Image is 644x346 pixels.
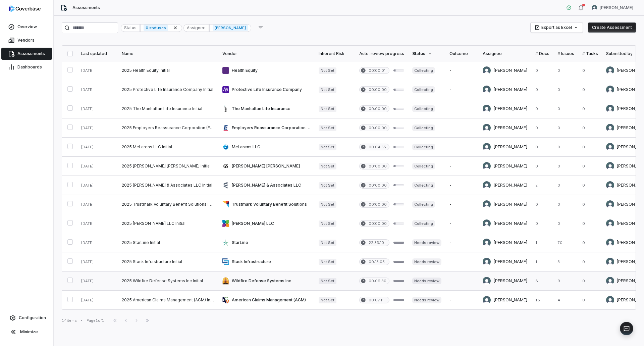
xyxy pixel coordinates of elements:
img: Brittany Durbin avatar [483,239,491,247]
a: Assessments [1,48,52,60]
td: - [445,233,479,252]
div: Auto-review progress [359,51,404,56]
img: Brittany Durbin avatar [592,5,597,10]
span: [PERSON_NAME] [600,5,633,10]
td: - [445,138,479,157]
div: 14 items [62,318,77,323]
img: Brittany Durbin avatar [606,86,614,94]
div: # Issues [557,51,574,56]
span: Vendors [17,38,35,43]
img: Brittany Durbin avatar [606,124,614,132]
img: Brittany Durbin avatar [483,66,491,75]
img: Brittany Durbin avatar [483,124,491,132]
td: - [445,61,479,80]
div: Vendor [222,51,311,56]
span: Dashboards [17,64,42,70]
td: - [445,157,479,176]
td: - [445,214,479,233]
img: Brittany Durbin avatar [606,162,614,170]
div: Outcome [449,51,475,56]
img: Brittany Durbin avatar [606,143,614,151]
a: Vendors [1,34,52,46]
img: Brittany Durbin avatar [606,181,614,189]
div: Inherent Risk [319,51,351,56]
button: Create Assessment [588,22,636,33]
div: # Docs [535,51,549,56]
button: Brittany Durbin avatar[PERSON_NAME] [588,3,637,13]
div: Last updated [81,51,114,56]
a: Dashboards [1,61,52,73]
a: Configuration [3,312,51,324]
span: Configuration [19,315,46,320]
button: Minimize [3,325,51,339]
td: - [445,195,479,214]
div: Assignee [183,24,209,32]
td: - [445,252,479,271]
img: Brittany Durbin avatar [606,239,614,247]
img: Brittany Durbin avatar [606,219,614,228]
img: Brittany Durbin avatar [483,200,491,208]
span: Assessments [72,5,100,10]
td: - [445,80,479,99]
img: Brittany Durbin avatar [606,296,614,304]
td: - [445,291,479,310]
div: • [81,318,83,323]
div: [PERSON_NAME] [209,24,251,32]
img: Brittany Durbin avatar [606,200,614,208]
img: Brittany Durbin avatar [606,105,614,113]
td: - [445,118,479,138]
span: [PERSON_NAME] [213,24,248,31]
div: Name [122,51,214,56]
div: # Tasks [582,51,598,56]
button: Export as Excel [531,22,583,33]
td: - [445,99,479,118]
td: - [445,271,479,291]
img: Brittany Durbin avatar [483,258,491,266]
div: Assignee [483,51,527,56]
img: Brittany Durbin avatar [483,181,491,189]
img: Brittany Durbin avatar [483,105,491,113]
img: Brittany Durbin avatar [606,277,614,285]
div: Status [412,51,441,56]
a: Overview [1,21,52,33]
div: 6 statuses [140,24,182,32]
img: Brittany Durbin avatar [483,86,491,94]
span: Assessments [17,51,45,56]
img: Brittany Durbin avatar [606,66,614,75]
td: - [445,176,479,195]
div: Status [121,24,140,32]
img: Brittany Durbin avatar [483,219,491,228]
img: Brittany Durbin avatar [483,277,491,285]
span: Overview [17,24,37,30]
img: Brittany Durbin avatar [483,296,491,304]
div: Page 1 of 1 [87,318,104,323]
span: 6 statuses [144,24,168,31]
span: Minimize [20,329,38,335]
img: Brittany Durbin avatar [483,143,491,151]
img: Brittany Durbin avatar [606,258,614,266]
img: logo-D7KZi-bG.svg [9,5,41,12]
img: Brittany Durbin avatar [483,162,491,170]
